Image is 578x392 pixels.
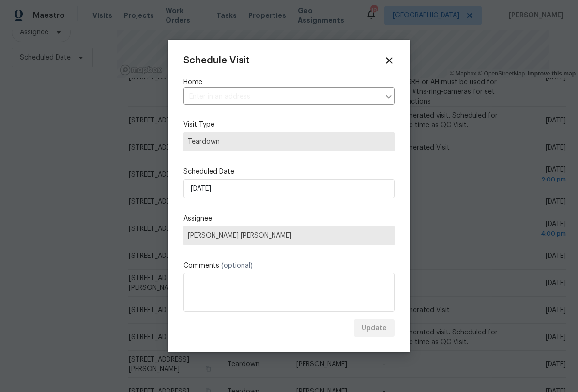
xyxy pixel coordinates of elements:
[183,120,395,130] label: Visit Type
[183,261,395,271] label: Comments
[183,214,395,224] label: Assignee
[183,179,395,198] input: M/D/YYYY
[384,55,395,66] span: Close
[188,137,390,147] span: Teardown
[221,262,253,269] span: (optional)
[183,56,250,65] span: Schedule Visit
[183,90,380,105] input: Enter in an address
[183,77,395,87] label: Home
[183,167,395,177] label: Scheduled Date
[188,232,390,240] span: [PERSON_NAME] [PERSON_NAME]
